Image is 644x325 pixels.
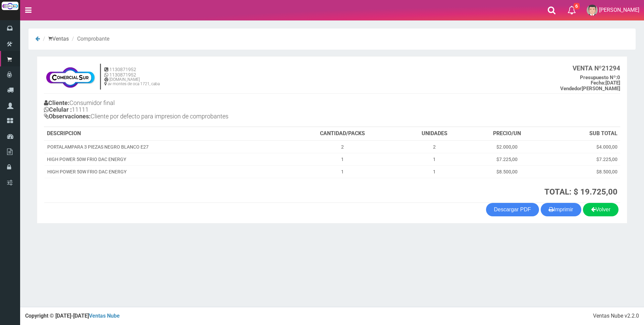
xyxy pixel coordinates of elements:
[587,5,598,16] img: User Image
[573,64,602,72] strong: VENTA Nº
[286,141,399,153] td: 2
[399,165,470,178] td: 1
[599,7,639,13] span: [PERSON_NAME]
[544,165,620,178] td: $8.500,00
[591,80,605,86] strong: Fecha:
[593,312,639,320] div: Ventas Nube v2.2.0
[44,98,332,123] h4: Consumidor final 11111 Cliente por defecto para impresion de comprobantes
[544,153,620,165] td: $7.225,00
[544,127,620,141] th: SUB TOTAL
[583,203,619,216] a: Volver
[44,165,286,178] td: HIGH POWER 50W FRIO DAC ENERGY
[89,313,120,319] a: Ventas Nube
[573,64,620,72] b: 21294
[44,106,72,113] b: Celular :
[286,165,399,178] td: 1
[470,153,544,165] td: $7.225,00
[544,141,620,153] td: $4.000,00
[470,127,544,141] th: PRECIO/UN
[580,74,620,80] b: 0
[104,67,160,77] h5: 1130871952 1130871952
[25,313,120,319] strong: Copyright © [DATE]-[DATE]
[41,35,69,43] li: Ventas
[399,127,470,141] th: UNIDADES
[44,141,286,153] td: PORTALAMPARA 3 PIEZAS NEGRO BLANCO E27
[286,153,399,165] td: 1
[2,2,18,10] img: Logo grande
[44,99,69,106] b: Cliente:
[44,63,97,90] img: f695dc5f3a855ddc19300c990e0c55a2.jpg
[470,165,544,178] td: $8.500,00
[486,203,539,216] a: Descargar PDF
[591,80,620,86] b: [DATE]
[44,153,286,165] td: HIGH POWER 50W FRIO DAC ENERGY
[399,141,470,153] td: 2
[560,86,582,92] strong: Vendedor
[70,35,109,43] li: Comprobante
[574,3,580,9] span: 6
[560,86,620,92] b: [PERSON_NAME]
[399,153,470,165] td: 1
[544,187,618,197] strong: TOTAL: $ 19.725,00
[470,141,544,153] td: $2.000,00
[541,203,581,216] button: Imprimir
[286,127,399,141] th: CANTIDAD/PACKS
[104,77,160,86] h6: [DOMAIN_NAME] av montes de oca 1721, caba
[44,127,286,141] th: DESCRIPCION
[580,74,617,80] strong: Presupuesto Nº:
[44,113,91,120] b: Observaciones:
